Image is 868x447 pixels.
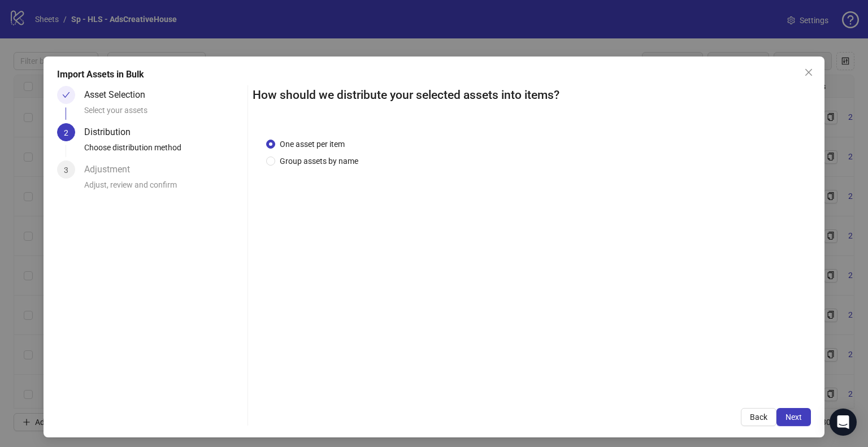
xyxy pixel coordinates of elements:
div: Adjust, review and confirm [84,179,243,198]
span: One asset per item [275,138,349,150]
button: Back [741,408,776,426]
h2: How should we distribute your selected assets into items? [253,86,811,105]
span: Group assets by name [275,155,363,167]
button: Close [800,63,818,81]
span: 2 [64,128,68,137]
div: Import Assets in Bulk [57,68,811,81]
div: Open Intercom Messenger [830,409,857,436]
div: Asset Selection [84,86,154,104]
span: check [62,91,70,99]
span: close [804,68,813,77]
span: Back [750,413,767,422]
div: Distribution [84,123,140,141]
div: Select your assets [84,104,243,123]
span: Next [785,413,802,422]
div: Adjustment [84,160,139,179]
span: 3 [64,166,68,175]
div: Choose distribution method [84,141,243,160]
button: Next [776,408,811,426]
